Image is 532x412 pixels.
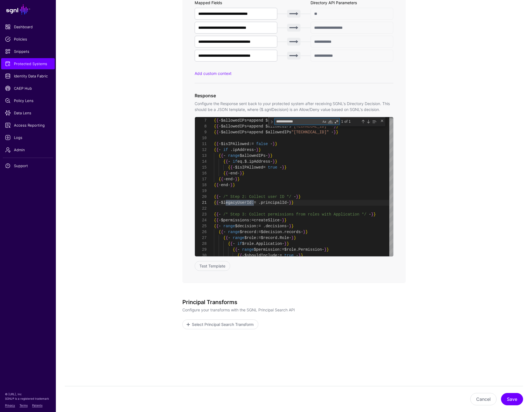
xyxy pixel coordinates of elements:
span: /* Step 3: Collect permissions from roles with App [223,212,340,217]
span: $allowedIPs [221,130,247,134]
span: - [282,241,284,246]
p: SGNL® is a registered trademark [5,396,51,401]
a: Privacy [5,404,15,407]
span: { [218,177,221,181]
span: . [258,200,261,205]
span: range [228,230,240,234]
span: { [218,153,221,158]
span: . [263,224,265,228]
div: 22 [195,206,207,212]
span: { [214,148,216,152]
span: } [233,183,235,187]
div: 8 [195,124,207,129]
span: = [247,124,249,129]
span: := [249,218,254,222]
span: } [289,224,291,228]
span: { [214,118,216,123]
span: - [218,130,221,134]
span: } [258,148,261,152]
span: if [223,148,228,152]
p: Configure the Response sent back to your protected system after receiving SGNL's Directory Decisi... [195,101,393,112]
span: - [218,124,221,129]
span: Admin [5,147,51,153]
span: createSlice [254,218,279,222]
span: } [373,212,376,217]
span: - [223,153,225,158]
span: - [294,195,296,199]
span: } [336,130,338,134]
span: { [233,247,235,252]
span: Identity Data Fabric [5,73,51,79]
a: Data Lens [1,107,55,119]
span: := [249,142,254,146]
span: } [333,124,336,129]
span: ipAddress [233,148,254,152]
span: - [287,224,289,228]
span: $shouldInclude [244,253,277,258]
span: := [280,247,284,252]
span: { [240,253,242,258]
span: { [228,241,230,246]
span: $role [242,241,254,246]
span: - [242,253,244,258]
span: append $allowedIPs [249,118,291,123]
span: { [221,153,223,158]
span: - [237,247,240,252]
div: 30 [195,253,207,259]
div: 10 [195,135,207,141]
span: } [284,218,287,222]
span: } [326,247,329,252]
span: $allowedIPs [221,118,247,123]
a: Dashboard [1,21,55,32]
span: Access Reporting [5,122,51,128]
span: . [296,247,298,252]
span: "[TECHNICAL_ID]" [291,124,329,129]
span: } [275,142,277,146]
span: if [237,241,242,246]
div: Find in Selection (⌥⌘L) [371,119,377,125]
span: := [256,236,261,240]
span: { [221,230,223,234]
span: - [331,124,333,129]
span: } [284,165,287,170]
div: 17 [195,176,207,182]
span: } [291,236,294,240]
a: SGNL [3,3,53,16]
span: /* Step 2: Collect user ID */ [223,195,291,199]
span: - [296,253,298,258]
span: } [230,183,232,187]
a: Logs [1,132,55,143]
span: - [331,130,333,134]
div: 9 [195,129,207,135]
span: } [371,212,373,217]
span: append $allowedIPs [249,130,291,134]
span: - [270,159,272,164]
div: 16 [195,171,207,176]
span: if [233,159,237,164]
span: { [223,236,225,240]
span: - [300,230,303,234]
div: 7 [195,118,207,124]
span: } [275,159,277,164]
span: { [216,224,218,228]
span: ipAddress [249,159,270,164]
div: 25 [195,223,207,229]
div: 19 [195,188,207,194]
span: } [268,153,270,158]
div: Toggle Replace [269,117,274,126]
span: - [369,212,371,217]
span: "[TECHNICAL_ID]" [291,130,329,134]
a: Protected Systems [1,58,55,69]
span: . [247,159,249,164]
span: Snippets [5,49,51,54]
div: 26 [195,229,207,235]
span: } [270,153,272,158]
span: Data Lens [5,110,51,116]
a: Admin [1,144,55,155]
div: Use Regular Expression (⌥⌘R) [334,119,339,124]
span: . [242,159,244,164]
span: $decision [235,224,256,228]
span: { [223,159,225,164]
span: } [282,165,284,170]
div: Close (Escape) [380,119,384,123]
